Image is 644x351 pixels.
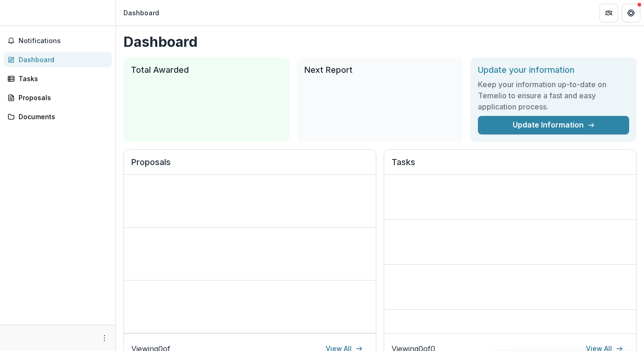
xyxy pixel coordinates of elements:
[478,65,629,75] h2: Update your information
[478,116,629,134] a: Update Information
[123,8,159,18] div: Dashboard
[19,74,104,83] div: Tasks
[4,90,112,105] a: Proposals
[19,112,104,121] div: Documents
[19,93,104,102] div: Proposals
[4,71,112,86] a: Tasks
[4,33,112,48] button: Notifications
[599,4,618,22] button: Partners
[120,6,163,19] nav: breadcrumb
[19,37,108,45] span: Notifications
[4,52,112,67] a: Dashboard
[131,65,282,75] h2: Total Awarded
[123,33,637,50] h1: Dashboard
[478,79,629,112] h3: Keep your information up-to-date on Temelio to ensure a fast and easy application process.
[392,157,629,175] h2: Tasks
[4,109,112,124] a: Documents
[304,65,456,75] h2: Next Report
[622,4,640,22] button: Get Help
[99,332,110,344] button: More
[131,157,368,175] h2: Proposals
[19,55,104,64] div: Dashboard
